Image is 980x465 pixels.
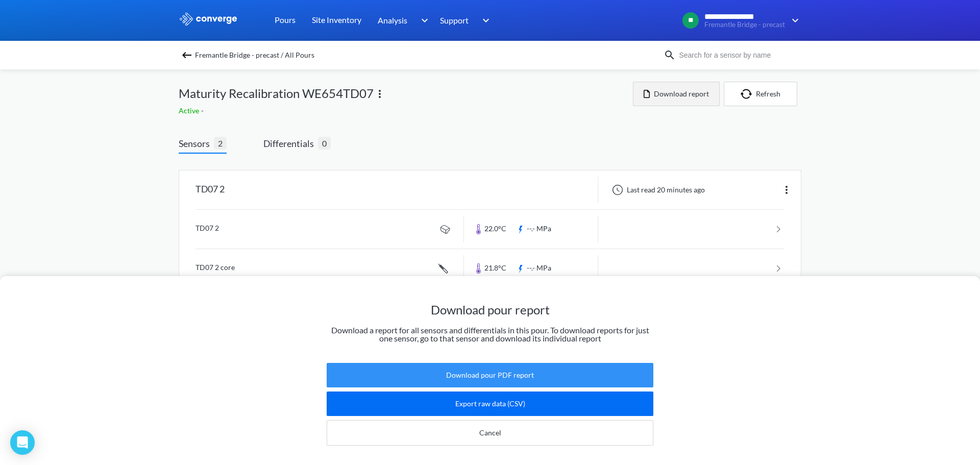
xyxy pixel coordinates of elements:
[327,326,653,342] p: Download a report for all sensors and differentials in this pour. To download reports for just on...
[378,14,407,27] span: Analysis
[195,48,314,62] span: Fremantle Bridge - precast / All Pours
[10,430,35,455] div: Open Intercom Messenger
[704,21,785,29] span: Fremantle Bridge - precast
[327,420,653,446] button: Cancel
[785,14,801,27] img: downArrow.svg
[476,14,492,27] img: downArrow.svg
[327,391,653,416] button: Export raw data (CSV)
[327,302,653,318] h1: Download pour report
[676,50,799,61] input: Search for a sensor by name
[414,14,431,27] img: downArrow.svg
[664,49,676,61] img: icon-search.svg
[327,363,653,387] button: Download pour PDF report
[440,14,469,27] span: Support
[181,49,193,61] img: backspace.svg
[179,12,238,26] img: logo_ewhite.svg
